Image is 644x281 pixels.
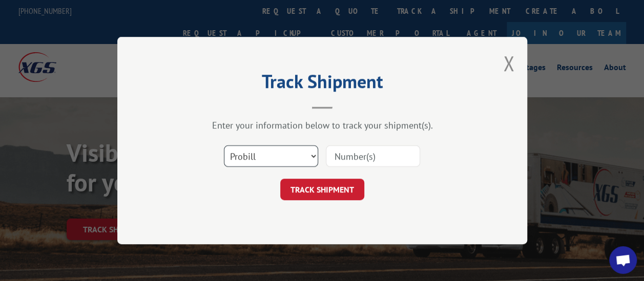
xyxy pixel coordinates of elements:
[169,74,476,94] h2: Track Shipment
[503,50,514,77] button: Close modal
[280,179,364,200] button: TRACK SHIPMENT
[609,246,637,274] div: Open chat
[169,119,476,131] div: Enter your information below to track your shipment(s).
[326,145,420,167] input: Number(s)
